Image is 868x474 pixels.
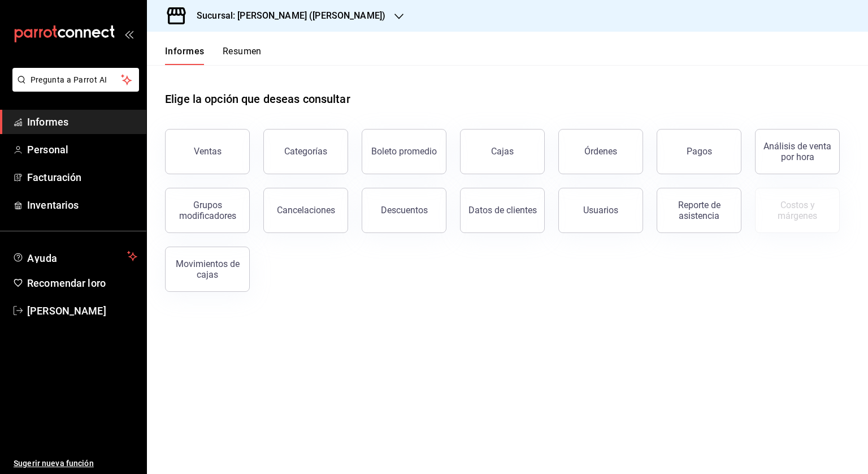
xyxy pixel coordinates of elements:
[657,129,741,174] button: Pagos
[583,205,618,216] font: Usuarios
[124,29,133,38] button: abrir_cajón_menú
[194,146,222,157] font: Ventas
[584,146,617,157] font: Órdenes
[263,188,348,233] button: Cancelaciones
[27,305,106,317] font: [PERSON_NAME]
[31,75,107,84] font: Pregunta a Parrot AI
[8,82,139,94] a: Pregunta a Parrot AI
[165,129,250,174] button: Ventas
[165,92,350,106] font: Elige la opción que deseas consultar
[14,459,94,468] font: Sugerir nueva función
[165,46,205,57] font: Informes
[277,205,335,216] font: Cancelaciones
[763,141,831,162] font: Análisis de venta por hora
[176,258,240,280] font: Movimientos de cajas
[468,205,537,216] font: Datos de clientes
[755,129,840,174] button: Análisis de venta por hora
[165,188,250,233] button: Grupos modificadores
[27,277,106,289] font: Recomendar loro
[755,188,840,233] button: Contrata inventarios para ver este informe
[165,247,250,292] button: Movimientos de cajas
[460,188,545,233] button: Datos de clientes
[27,171,81,183] font: Facturación
[687,146,712,157] font: Pagos
[27,199,79,211] font: Inventarios
[27,144,68,156] font: Personal
[558,188,643,233] button: Usuarios
[27,252,58,264] font: Ayuda
[27,116,68,128] font: Informes
[179,200,236,221] font: Grupos modificadores
[165,45,262,65] div: pestañas de navegación
[678,200,721,221] font: Reporte de asistencia
[223,46,262,57] font: Resumen
[197,10,385,21] font: Sucursal: [PERSON_NAME] ([PERSON_NAME])
[362,188,446,233] button: Descuentos
[657,188,741,233] button: Reporte de asistencia
[460,129,545,174] a: Cajas
[778,200,817,221] font: Costos y márgenes
[284,146,327,157] font: Categorías
[381,205,428,216] font: Descuentos
[263,129,348,174] button: Categorías
[12,68,139,92] button: Pregunta a Parrot AI
[558,129,643,174] button: Órdenes
[491,146,514,157] font: Cajas
[371,146,437,157] font: Boleto promedio
[362,129,446,174] button: Boleto promedio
